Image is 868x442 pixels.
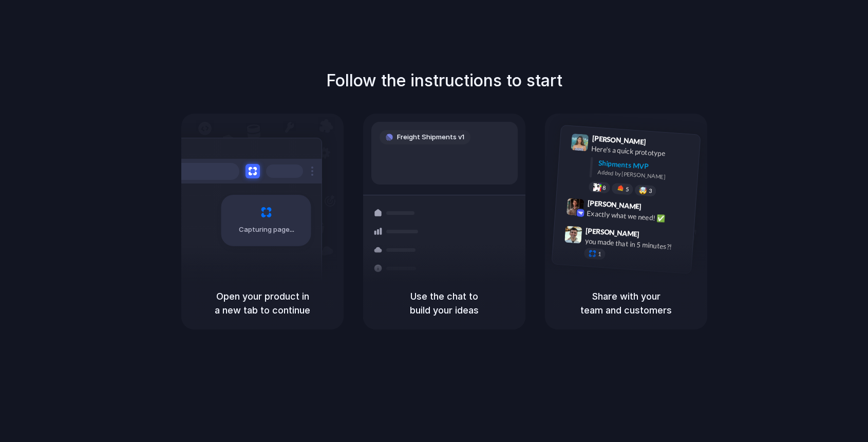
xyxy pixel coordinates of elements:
[397,132,464,142] span: Freight Shipments v1
[602,185,606,191] span: 8
[587,197,641,212] span: [PERSON_NAME]
[598,251,601,257] span: 1
[194,289,331,317] h5: Open your product in a new tab to continue
[626,187,629,192] span: 5
[326,68,562,93] h1: Follow the instructions to start
[239,225,296,235] span: Capturing page
[643,230,664,242] span: 9:47 AM
[584,235,687,253] div: you made that in 5 minutes?!
[375,289,513,317] h5: Use the chat to build your ideas
[598,158,693,175] div: Shipments MVP
[649,188,652,194] span: 3
[645,202,666,214] span: 9:42 AM
[557,289,695,317] h5: Share with your team and customers
[587,208,689,225] div: Exactly what we need! ✅
[649,138,670,150] span: 9:41 AM
[597,168,692,183] div: Added by [PERSON_NAME]
[586,225,640,240] span: [PERSON_NAME]
[591,143,694,161] div: Here's a quick prototype
[639,187,648,194] div: 🤯
[592,133,646,148] span: [PERSON_NAME]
